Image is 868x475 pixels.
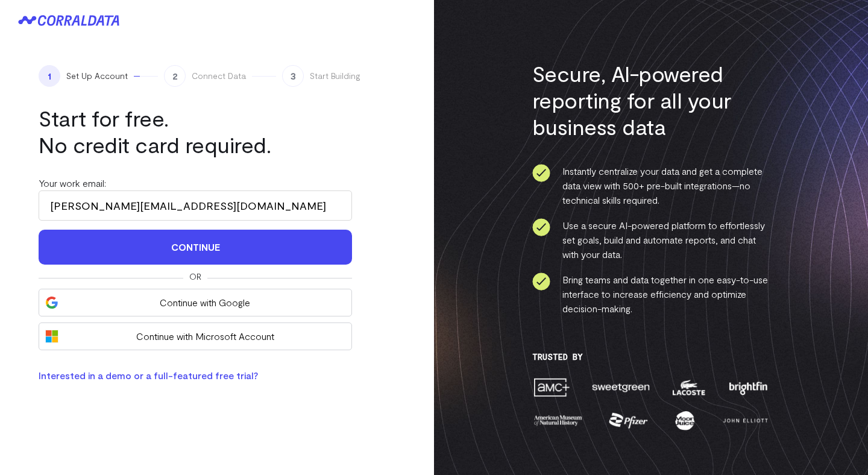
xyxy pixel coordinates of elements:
[532,352,770,362] h3: Trusted By
[532,60,770,140] h3: Secure, AI-powered reporting for all your business data
[192,70,246,82] span: Connect Data
[64,329,345,344] span: Continue with Microsoft Account
[189,271,201,283] span: Or
[39,370,258,381] a: Interested in a demo or a full-featured free trial?
[64,295,345,310] span: Continue with Google
[39,322,352,350] button: Continue with Microsoft Account
[282,65,304,87] span: 3
[532,164,770,207] li: Instantly centralize your data and get a complete data view with 500+ pre-built integrations—no t...
[39,190,352,221] input: Enter your work email address
[39,177,106,189] label: Your work email:
[39,65,60,87] span: 1
[532,218,770,262] li: Use a secure AI-powered platform to effortlessly set goals, build and automate reports, and chat ...
[39,289,352,316] button: Continue with Google
[532,272,770,316] li: Bring teams and data together in one easy-to-use interface to increase efficiency and optimize de...
[164,65,186,87] span: 2
[39,230,352,265] button: Continue
[39,105,352,158] h1: Start for free. No credit card required.
[310,70,360,82] span: Start Building
[66,70,128,82] span: Set Up Account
